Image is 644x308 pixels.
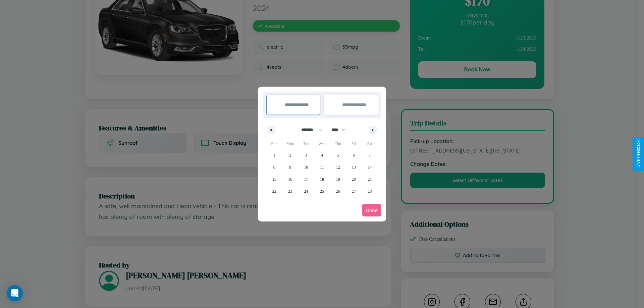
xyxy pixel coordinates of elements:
span: 24 [304,185,308,197]
div: Open Intercom Messenger [7,285,23,301]
button: 8 [266,161,282,173]
span: 22 [272,185,276,197]
span: 9 [289,161,291,173]
span: 17 [304,173,308,185]
button: 26 [330,185,346,197]
button: 15 [266,173,282,185]
span: 16 [288,173,292,185]
button: 12 [330,161,346,173]
span: 14 [368,161,372,173]
button: 2 [282,149,298,161]
span: 12 [336,161,340,173]
span: 13 [352,161,356,173]
button: 27 [346,185,362,197]
span: 18 [320,173,324,185]
span: 5 [337,149,339,161]
span: 26 [336,185,340,197]
span: 21 [368,173,372,185]
button: 10 [298,161,314,173]
span: Mon [282,138,298,149]
button: 16 [282,173,298,185]
button: 28 [362,185,378,197]
button: 13 [346,161,362,173]
button: 22 [266,185,282,197]
span: Tue [298,138,314,149]
span: 7 [369,149,371,161]
span: Fri [346,138,362,149]
button: 5 [330,149,346,161]
span: Wed [314,138,330,149]
button: 14 [362,161,378,173]
button: 7 [362,149,378,161]
span: 28 [368,185,372,197]
button: 11 [314,161,330,173]
span: 15 [272,173,276,185]
button: 3 [298,149,314,161]
button: 17 [298,173,314,185]
button: 6 [346,149,362,161]
button: 25 [314,185,330,197]
span: 19 [336,173,340,185]
span: 6 [353,149,355,161]
button: 4 [314,149,330,161]
button: 19 [330,173,346,185]
button: 21 [362,173,378,185]
span: 20 [352,173,356,185]
button: 24 [298,185,314,197]
button: 1 [266,149,282,161]
span: 2 [289,149,291,161]
button: 18 [314,173,330,185]
span: 11 [320,161,324,173]
button: 20 [346,173,362,185]
button: 9 [282,161,298,173]
span: Sun [266,138,282,149]
span: 10 [304,161,308,173]
span: 4 [321,149,323,161]
span: 1 [273,149,275,161]
span: Sat [362,138,378,149]
button: 23 [282,185,298,197]
span: 23 [288,185,292,197]
span: Thu [330,138,346,149]
span: 3 [305,149,307,161]
span: 27 [352,185,356,197]
div: Give Feedback [636,140,641,168]
span: 8 [273,161,275,173]
span: 25 [320,185,324,197]
button: Done [362,204,381,217]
